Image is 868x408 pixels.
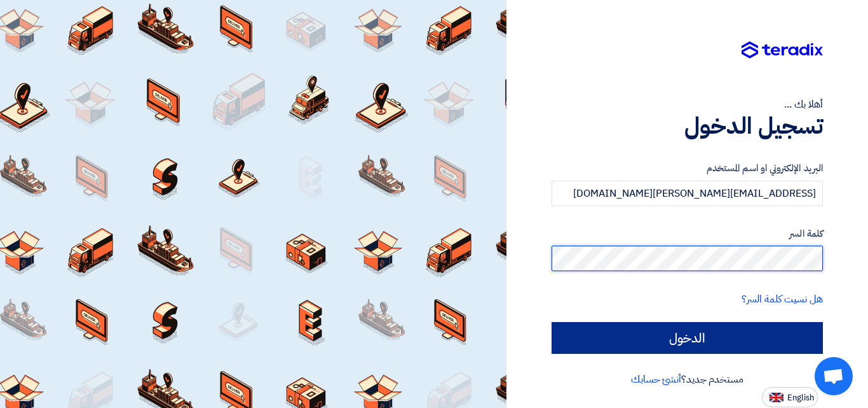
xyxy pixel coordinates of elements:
a: أنشئ حسابك [631,372,681,387]
label: كلمة السر [552,227,823,241]
input: أدخل بريد العمل الإلكتروني او اسم المستخدم الخاص بك ... [552,181,823,206]
input: الدخول [552,322,823,354]
img: en-US.png [770,393,783,402]
span: English [787,393,814,402]
div: أهلا بك ... [552,97,823,112]
h1: تسجيل الدخول [552,112,823,140]
div: Open chat [815,357,853,395]
button: English [762,387,818,407]
label: البريد الإلكتروني او اسم المستخدم [552,161,823,176]
a: هل نسيت كلمة السر؟ [742,292,823,307]
img: Teradix logo [742,41,823,59]
div: مستخدم جديد؟ [552,372,823,387]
